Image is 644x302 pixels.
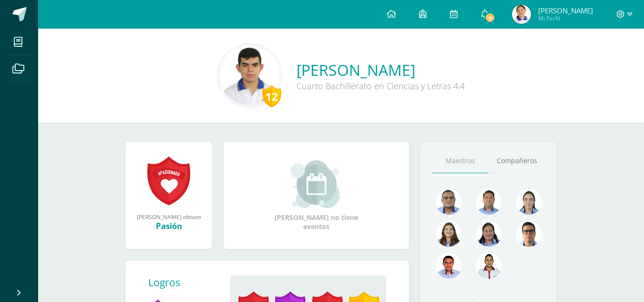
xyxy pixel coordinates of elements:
[290,160,342,208] img: event_small.png
[516,188,542,215] img: 375aecfb130304131abdbe7791f44736.png
[269,160,364,231] div: [PERSON_NAME] no tiene eventos
[476,252,502,279] img: 6b516411093031de2315839688b6386d.png
[135,213,203,220] div: [PERSON_NAME] obtuvo
[489,149,545,173] a: Compañeros
[516,220,542,247] img: b3275fa016b95109afc471d3b448d7ac.png
[432,149,489,173] a: Maestros
[476,220,502,247] img: 4a7f7f1a360f3d8e2a3425f4c4febaf9.png
[512,5,531,24] img: 5085e44cdb9404f1d524c719e83a611b.png
[436,188,462,215] img: 99962f3fa423c9b8099341731b303440.png
[148,276,223,289] div: Logros
[296,80,465,92] div: Cuarto Bachillerato en Ciencias y Letras 4.4
[296,60,465,80] a: [PERSON_NAME]
[220,46,279,105] img: 4b1f1d1f601f7ff871b47c93a0056b30.png
[538,6,593,15] span: [PERSON_NAME]
[485,12,495,23] span: 4
[262,85,281,107] div: 12
[476,188,502,215] img: 2ac039123ac5bd71a02663c3aa063ac8.png
[436,252,462,279] img: cc0c97458428ff7fb5cd31c6f23e5075.png
[538,14,593,22] span: Mi Perfil
[135,220,203,231] div: Pasión
[436,220,462,247] img: a9adb280a5deb02de052525b0213cdb9.png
